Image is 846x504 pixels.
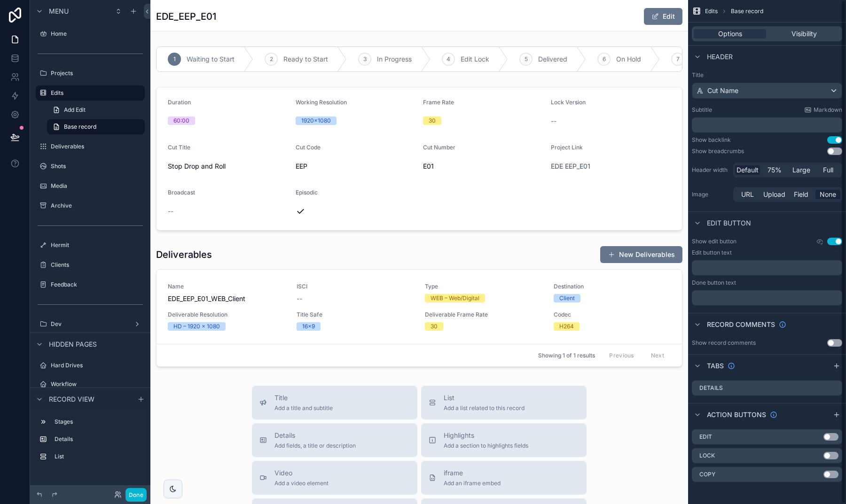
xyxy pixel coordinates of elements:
[49,7,69,16] span: Menu
[538,352,595,359] span: Showing 1 of 1 results
[421,423,587,457] button: HighlightsAdd a section to highlights fields
[444,468,501,478] span: iframe
[791,29,817,39] span: Visibility
[49,395,94,404] span: Record view
[421,386,587,419] button: ListAdd a list related to this record
[274,468,329,478] span: Video
[274,480,329,487] span: Add a video element
[823,165,833,175] span: Full
[36,159,145,174] a: Shots
[692,136,731,144] div: Show backlink
[692,260,842,275] div: scrollable content
[794,190,808,199] span: Field
[692,290,842,305] div: scrollable content
[55,435,141,443] label: Details
[36,139,145,154] a: Deliverables
[731,8,763,15] span: Base record
[699,384,723,392] label: Details
[707,410,766,419] span: Action buttons
[51,202,143,209] label: Archive
[692,71,842,79] label: Title
[51,182,143,190] label: Media
[707,361,724,371] span: Tabs
[692,106,712,114] label: Subtitle
[692,83,842,99] button: Cut Name
[64,123,96,131] span: Base record
[692,279,736,287] label: Done button text
[741,190,754,199] span: URL
[707,320,775,329] span: Record comments
[763,190,785,199] span: Upload
[51,163,143,170] label: Shots
[692,191,729,198] label: Image
[444,480,501,487] span: Add an iframe embed
[36,238,145,253] a: Hermit
[274,431,356,440] span: Details
[36,85,145,101] a: Edits
[699,471,715,478] label: Copy
[51,143,143,150] label: Deliverables
[252,423,417,457] button: DetailsAdd fields, a title or description
[51,30,143,38] label: Home
[51,261,143,269] label: Clients
[47,102,145,117] a: Add Edit
[36,198,145,213] a: Archive
[814,106,842,114] span: Markdown
[644,8,682,25] button: Edit
[252,386,417,419] button: TitleAdd a title and subtitle
[705,8,718,15] span: Edits
[51,320,130,328] label: Dev
[718,29,742,39] span: Options
[125,488,147,502] button: Done
[51,362,143,369] label: Hard Drives
[804,106,842,114] a: Markdown
[51,241,143,249] label: Hermit
[36,66,145,81] a: Projects
[36,358,145,373] a: Hard Drives
[444,404,525,412] span: Add a list related to this record
[36,26,145,41] a: Home
[36,277,145,292] a: Feedback
[274,404,333,412] span: Add a title and subtitle
[49,340,97,349] span: Hidden pages
[47,119,145,134] a: Base record
[36,317,145,332] a: Dev
[55,418,141,426] label: Stages
[692,238,736,245] label: Show edit button
[707,52,733,62] span: Header
[421,461,587,495] button: iframeAdd an iframe embed
[444,442,528,450] span: Add a section to highlights fields
[692,147,744,155] div: Show breadcrumbs
[692,166,729,174] label: Header width
[55,453,141,460] label: List
[36,178,145,194] a: Media
[51,380,143,388] label: Workflow
[692,339,756,347] div: Show record comments
[51,89,139,97] label: Edits
[692,117,842,132] div: scrollable content
[736,165,759,175] span: Default
[699,452,715,459] label: Lock
[36,377,145,392] a: Workflow
[692,249,732,256] label: Edit button text
[820,190,836,199] span: None
[768,165,782,175] span: 75%
[36,257,145,272] a: Clients
[699,433,712,441] label: Edit
[156,10,216,23] h1: EDE_EEP_E01
[792,165,810,175] span: Large
[64,106,86,114] span: Add Edit
[51,281,143,288] label: Feedback
[274,442,356,450] span: Add fields, a title or description
[444,431,528,440] span: Highlights
[444,393,525,403] span: List
[30,410,150,473] div: scrollable content
[252,461,417,495] button: VideoAdd a video element
[707,86,738,95] span: Cut Name
[274,393,333,403] span: Title
[51,70,143,77] label: Projects
[707,218,751,228] span: Edit button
